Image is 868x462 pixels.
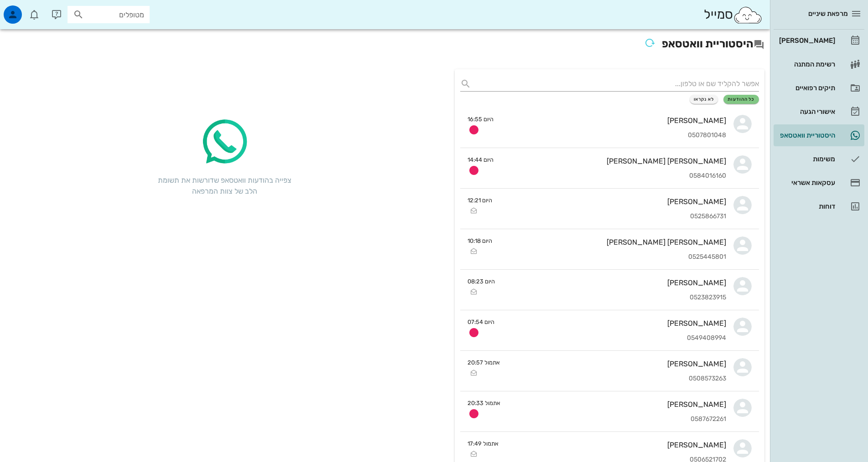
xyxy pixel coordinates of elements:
[501,157,726,165] div: [PERSON_NAME] [PERSON_NAME]
[694,97,714,102] span: לא נקראו
[508,416,726,423] div: 0587672261
[723,95,759,104] button: כל ההודעות
[728,97,755,102] span: כל ההודעות
[468,318,494,326] small: היום 07:54
[777,179,835,186] div: עסקאות אשראי
[501,116,726,125] div: [PERSON_NAME]
[808,10,848,18] span: מרפאת שיניים
[690,95,718,104] button: לא נקראו
[27,7,32,13] span: תג
[507,375,726,383] div: 0508573263
[475,77,759,91] input: אפשר להקליד שם או טלפון...
[777,84,835,92] div: תיקים רפואיים
[499,253,726,261] div: 0525445801
[502,278,726,287] div: [PERSON_NAME]
[777,108,835,115] div: אישורי הגעה
[777,61,835,68] div: רשימת המתנה
[499,238,726,246] div: [PERSON_NAME] [PERSON_NAME]
[777,203,835,210] div: דוחות
[508,400,726,409] div: [PERSON_NAME]
[502,294,726,302] div: 0523823915
[774,148,864,170] a: משימות
[774,195,864,217] a: דוחות
[468,115,494,123] small: היום 16:55
[777,37,835,44] div: [PERSON_NAME]
[197,115,252,169] img: whatsapp-icon.2ee8d5f3.png
[468,277,495,286] small: היום 08:23
[501,172,726,180] div: 0584016160
[468,236,492,245] small: היום 10:18
[774,172,864,194] a: עסקאות אשראי
[774,30,864,51] a: [PERSON_NAME]
[499,197,726,206] div: [PERSON_NAME]
[506,441,726,449] div: [PERSON_NAME]
[468,358,500,367] small: אתמול 20:57
[468,399,500,407] small: אתמול 20:33
[774,53,864,75] a: רשימת המתנה
[774,77,864,99] a: תיקים רפואיים
[704,5,763,25] div: סמייל
[499,213,726,221] div: 0525866731
[777,155,835,163] div: משימות
[156,175,293,197] div: צפייה בהודעות וואטסאפ שדורשות את תשומת הלב של צוות המרפאה
[774,124,864,146] a: תגהיסטוריית וואטסאפ
[468,155,494,164] small: היום 14:44
[501,132,726,139] div: 0507801048
[502,334,726,342] div: 0549408994
[468,196,492,205] small: היום 12:21
[502,319,726,328] div: [PERSON_NAME]
[5,35,764,55] h2: היסטוריית וואטסאפ
[774,101,864,123] a: אישורי הגעה
[507,359,726,368] div: [PERSON_NAME]
[777,132,835,139] div: היסטוריית וואטסאפ
[733,6,763,24] img: SmileCloud logo
[468,439,499,448] small: אתמול 17:49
